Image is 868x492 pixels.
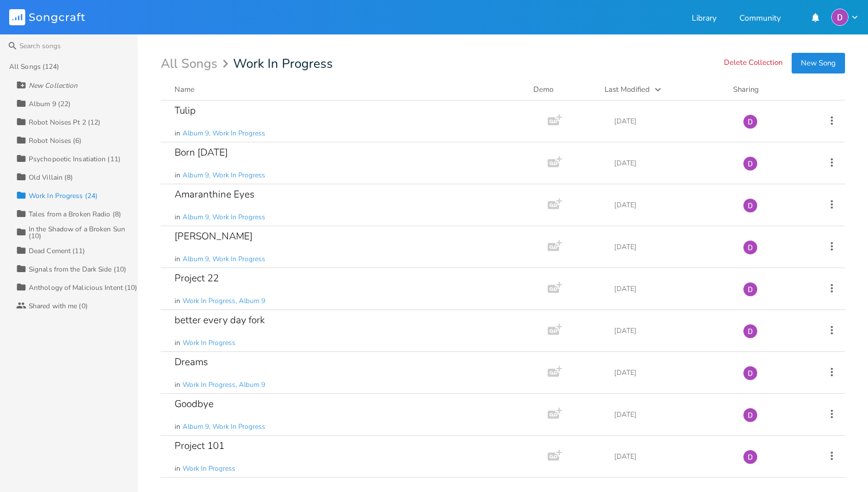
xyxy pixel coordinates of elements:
div: Sharing [733,84,802,95]
div: In the Shadow of a Broken Sun (10) [29,226,138,239]
div: Psychopoetic Insatiation (11) [29,156,121,162]
a: Library [692,14,716,24]
img: Dylan [743,282,758,297]
div: [DATE] [614,160,729,166]
div: Old Villain (8) [29,174,73,181]
span: Work In Progress, Album 9 [183,380,265,390]
span: Work In Progress [233,57,333,70]
span: in [175,338,180,348]
span: in [175,296,180,306]
img: Dylan [743,366,758,381]
span: Album 9, Work In Progress [183,129,265,138]
div: [DATE] [614,118,729,125]
span: in [175,422,180,432]
div: Dreams [175,357,208,367]
span: in [175,129,180,138]
img: Dylan [743,114,758,129]
div: Born [DATE] [175,148,228,157]
span: Album 9, Work In Progress [183,422,265,432]
button: Last Modified [604,84,719,95]
span: in [175,171,180,180]
img: Dylan [743,408,758,423]
div: Last Modified [604,84,650,95]
img: Dylan [743,324,758,339]
span: in [175,464,180,474]
div: [DATE] [614,453,729,460]
div: [DATE] [614,202,729,208]
img: Dylan [743,156,758,171]
div: [DATE] [614,243,729,250]
span: Album 9, Work In Progress [183,212,265,222]
div: [DATE] [614,327,729,334]
img: Dylan [743,450,758,464]
div: Project 22 [175,273,219,283]
div: All Songs (124) [9,63,60,70]
div: [DATE] [614,369,729,376]
div: Dead Cement (11) [29,247,86,254]
div: All Songs [161,59,232,69]
div: Shared with me (0) [29,303,88,309]
img: Dylan [743,240,758,255]
span: Work In Progress [183,464,235,474]
img: Dylan [743,198,758,213]
div: Project 101 [175,441,224,451]
div: Name [175,84,195,95]
span: in [175,380,180,390]
div: [PERSON_NAME] [175,231,253,241]
div: better every day fork [175,315,265,325]
a: Community [739,14,781,24]
span: in [175,254,180,264]
div: New Collection [29,82,77,89]
div: Robot Noises (6) [29,137,82,144]
button: Name [175,84,520,95]
span: Work In Progress, Album 9 [183,296,265,306]
span: Work In Progress [183,338,235,348]
img: Dylan [831,9,848,26]
div: Amaranthine Eyes [175,189,254,199]
div: Tales from a Broken Radio (8) [29,211,121,218]
div: [DATE] [614,411,729,418]
span: Album 9, Work In Progress [183,171,265,180]
div: [DATE] [614,285,729,292]
span: in [175,212,180,222]
div: Robot Noises Pt 2 (12) [29,119,100,126]
div: Album 9 (22) [29,100,71,107]
span: Album 9, Work In Progress [183,254,265,264]
button: Delete Collection [724,59,782,68]
div: Goodbye [175,399,214,409]
div: Signals from the Dark Side (10) [29,266,126,273]
div: Work In Progress (24) [29,192,98,199]
button: New Song [792,53,845,73]
div: Tulip [175,106,196,115]
div: Anthology of Malicious Intent (10) [29,284,137,291]
div: Demo [533,84,591,95]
